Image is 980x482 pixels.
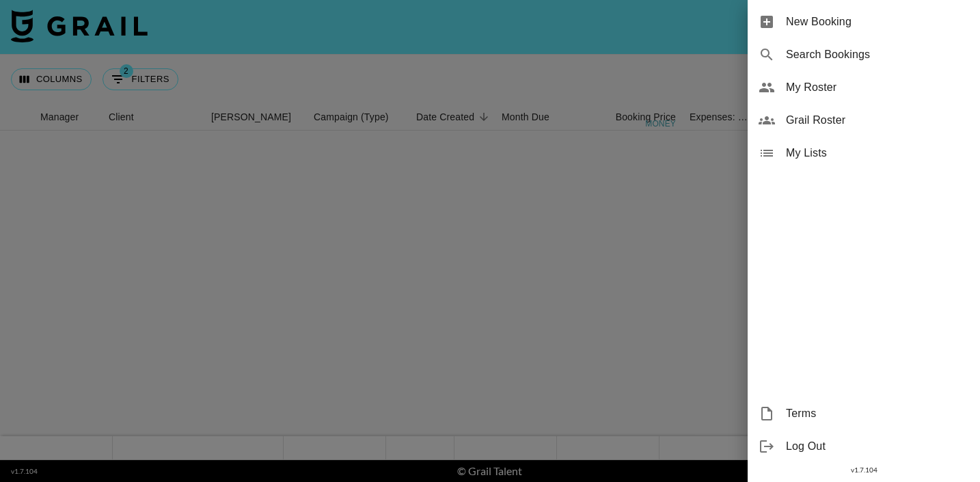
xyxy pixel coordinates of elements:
div: Log Out [748,430,980,463]
div: My Lists [748,137,980,170]
span: Search Bookings [786,46,969,63]
span: Terms [786,405,969,422]
div: Grail Roster [748,104,980,137]
div: Search Bookings [748,38,980,71]
span: My Lists [786,145,969,161]
span: My Roster [786,79,969,96]
div: My Roster [748,71,980,104]
span: New Booking [786,14,969,30]
div: Terms [748,397,980,430]
span: Grail Roster [786,112,969,129]
div: v 1.7.104 [748,463,980,477]
span: Log Out [786,438,969,455]
div: New Booking [748,5,980,38]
